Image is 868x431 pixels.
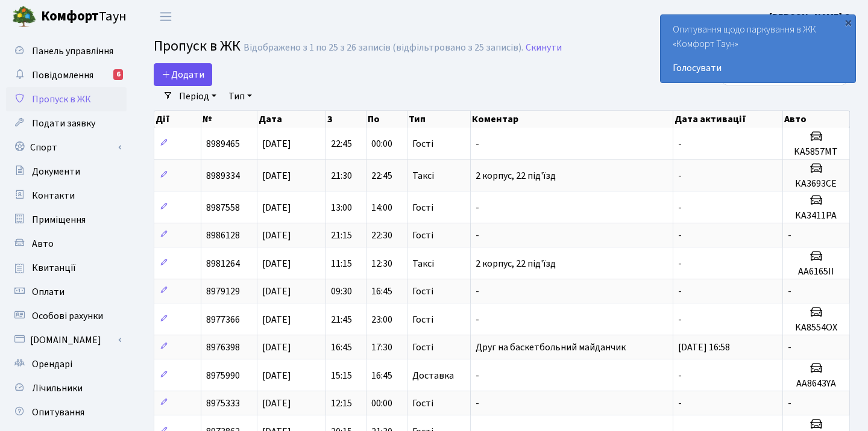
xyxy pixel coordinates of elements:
[206,341,240,354] span: 8976398
[407,111,471,128] th: Тип
[678,137,682,150] span: -
[32,213,86,226] span: Приміщення
[262,257,291,270] span: [DATE]
[331,201,352,214] span: 13:00
[331,397,352,410] span: 12:15
[6,352,127,376] a: Орендарі
[6,39,127,63] a: Панель управління
[262,313,291,326] span: [DATE]
[673,111,782,128] th: Дата активації
[842,16,854,28] div: ×
[32,285,64,299] span: Оплати
[476,285,479,298] span: -
[412,371,454,380] span: Доставка
[412,259,434,268] span: Таксі
[331,341,352,354] span: 16:45
[206,201,240,214] span: 8987558
[32,165,80,178] span: Документи
[154,36,241,57] span: Пропуск в ЖК
[32,382,83,395] span: Лічильники
[262,201,291,214] span: [DATE]
[174,86,221,107] a: Період
[788,146,844,158] h5: KA5857MT
[331,137,352,150] span: 22:45
[32,117,95,130] span: Подати заявку
[206,285,240,298] span: 8979129
[6,87,127,111] a: Пропуск в ЖК
[476,257,556,270] span: 2 корпус, 22 під'їзд
[6,304,127,328] a: Особові рахунки
[476,369,479,382] span: -
[6,376,127,400] a: Лічильники
[412,139,433,149] span: Гості
[678,201,682,214] span: -
[32,45,113,58] span: Панель управління
[206,229,240,242] span: 8986128
[673,61,843,75] a: Голосувати
[32,189,75,202] span: Контакти
[412,231,433,240] span: Гості
[661,15,855,82] div: Опитування щодо паркування в ЖК «Комфорт Таун»
[32,406,84,419] span: Опитування
[476,313,479,326] span: -
[32,358,72,371] span: Орендарі
[526,42,562,54] a: Скинути
[371,137,392,150] span: 00:00
[206,137,240,150] span: 8989465
[678,257,682,270] span: -
[262,169,291,182] span: [DATE]
[151,7,181,26] button: Переключити навігацію
[412,171,434,181] span: Таксі
[788,210,844,222] h5: KA3411РА
[262,285,291,298] span: [DATE]
[331,257,352,270] span: 11:15
[371,285,392,298] span: 16:45
[678,397,682,410] span: -
[371,397,392,410] span: 00:00
[371,201,392,214] span: 14:00
[331,369,352,382] span: 15:15
[331,285,352,298] span: 09:30
[788,397,791,410] span: -
[476,201,479,214] span: -
[206,397,240,410] span: 8975333
[476,137,479,150] span: -
[476,341,626,354] span: Друг на баскетбольний майданчик
[262,369,291,382] span: [DATE]
[154,63,212,86] a: Додати
[331,169,352,182] span: 21:30
[6,63,127,87] a: Повідомлення6
[371,341,392,354] span: 17:30
[678,313,682,326] span: -
[262,229,291,242] span: [DATE]
[371,369,392,382] span: 16:45
[224,86,257,107] a: Тип
[476,229,479,242] span: -
[678,229,682,242] span: -
[471,111,673,128] th: Коментар
[412,315,433,324] span: Гості
[6,232,127,256] a: Авто
[201,111,257,128] th: №
[371,169,392,182] span: 22:45
[788,178,844,190] h5: КА3693СЕ
[32,69,93,82] span: Повідомлення
[206,169,240,182] span: 8989334
[371,313,392,326] span: 23:00
[6,160,127,184] a: Документи
[6,208,127,232] a: Приміщення
[32,309,103,323] span: Особові рахунки
[678,341,730,354] span: [DATE] 16:58
[678,369,682,382] span: -
[206,369,240,382] span: 8975990
[154,111,201,128] th: Дії
[788,378,844,389] h5: AA8643YA
[412,343,433,352] span: Гості
[162,68,204,81] span: Додати
[476,169,556,182] span: 2 корпус, 22 під'їзд
[262,341,291,354] span: [DATE]
[678,285,682,298] span: -
[326,111,367,128] th: З
[783,111,850,128] th: Авто
[41,7,99,26] b: Комфорт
